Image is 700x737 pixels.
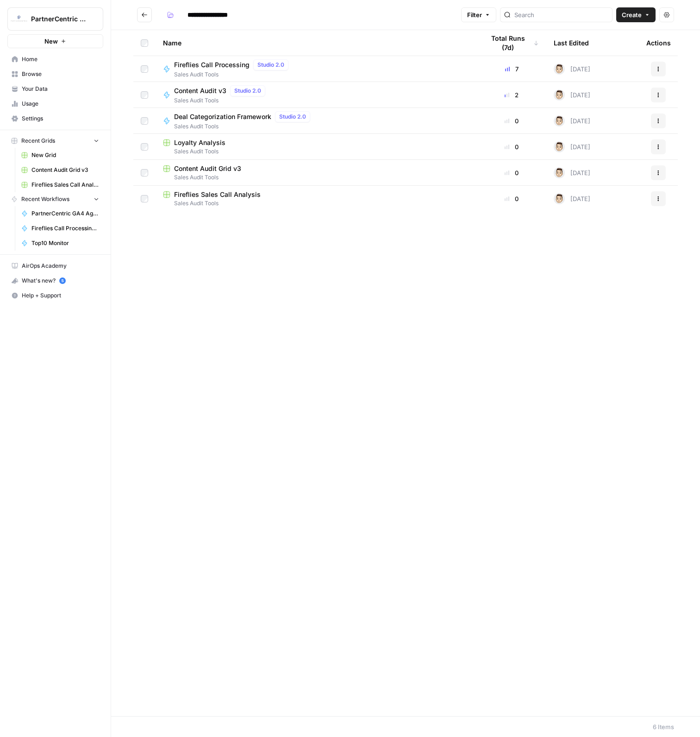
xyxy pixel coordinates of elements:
[484,168,539,177] div: 0
[174,122,314,131] span: Sales Audit Tools
[554,63,565,75] img: j22vlec3s5as1jy706j54i2l8ae1
[7,258,103,273] a: AirOps Academy
[174,112,271,121] span: Deal Categorization Framework
[554,141,590,152] div: [DATE]
[484,116,539,126] div: 0
[7,134,103,148] button: Recent Grids
[174,190,261,199] span: Fireflies Sales Call Analysis
[554,193,565,204] img: j22vlec3s5as1jy706j54i2l8ae1
[554,89,565,101] img: j22vlec3s5as1jy706j54i2l8ae1
[22,114,99,123] span: Settings
[31,151,99,159] span: New Grid
[17,148,103,163] a: New Grid
[8,274,103,288] div: What's new?
[22,70,99,78] span: Browse
[7,67,103,82] a: Browse
[622,10,642,19] span: Create
[163,199,469,208] span: Sales Audit Tools
[616,7,656,22] button: Create
[174,96,269,105] span: Sales Audit Tools
[7,96,103,111] a: Usage
[163,190,469,208] a: Fireflies Sales Call AnalysisSales Audit Tools
[7,288,103,303] button: Help + Support
[279,113,306,121] span: Studio 2.0
[554,167,565,178] img: j22vlec3s5as1jy706j54i2l8ae1
[554,115,590,126] div: [DATE]
[22,100,99,108] span: Usage
[163,147,469,156] span: Sales Audit Tools
[17,206,103,221] a: PartnerCentric GA4 Agent
[17,221,103,236] a: Fireflies Call Processing for CS
[44,37,58,46] span: New
[174,60,250,69] span: Fireflies Call Processing
[554,63,590,75] div: [DATE]
[163,173,469,182] span: Sales Audit Tools
[484,142,539,151] div: 0
[467,10,482,19] span: Filter
[554,89,590,101] div: [DATE]
[163,138,469,156] a: Loyalty AnalysisSales Audit Tools
[22,55,99,63] span: Home
[174,138,225,147] span: Loyalty Analysis
[31,209,99,218] span: PartnerCentric GA4 Agent
[17,177,103,192] a: Fireflies Sales Call Analysis For CS
[554,30,589,56] div: Last Edited
[22,291,99,300] span: Help + Support
[163,111,469,131] a: Deal Categorization FrameworkStudio 2.0Sales Audit Tools
[554,167,590,178] div: [DATE]
[22,85,99,93] span: Your Data
[31,224,99,233] span: Fireflies Call Processing for CS
[514,10,608,19] input: Search
[646,30,671,56] div: Actions
[17,236,103,251] a: Top10 Monitor
[163,30,469,56] div: Name
[7,192,103,206] button: Recent Workflows
[7,7,103,31] button: Workspace: PartnerCentric Sales Tools
[484,64,539,74] div: 7
[163,85,469,105] a: Content Audit v3Studio 2.0Sales Audit Tools
[137,7,152,22] button: Go back
[21,137,55,145] span: Recent Grids
[484,30,539,56] div: Total Runs (7d)
[7,34,103,48] button: New
[17,163,103,177] a: Content Audit Grid v3
[484,90,539,100] div: 2
[59,277,66,284] a: 5
[61,278,63,283] text: 5
[174,70,292,79] span: Sales Audit Tools
[21,195,69,203] span: Recent Workflows
[163,59,469,79] a: Fireflies Call ProcessingStudio 2.0Sales Audit Tools
[174,86,226,95] span: Content Audit v3
[7,82,103,96] a: Your Data
[653,722,674,731] div: 6 Items
[484,194,539,203] div: 0
[31,181,99,189] span: Fireflies Sales Call Analysis For CS
[174,164,241,173] span: Content Audit Grid v3
[7,52,103,67] a: Home
[554,141,565,152] img: j22vlec3s5as1jy706j54i2l8ae1
[31,166,99,174] span: Content Audit Grid v3
[554,193,590,204] div: [DATE]
[461,7,496,22] button: Filter
[22,262,99,270] span: AirOps Academy
[7,111,103,126] a: Settings
[31,239,99,247] span: Top10 Monitor
[163,164,469,182] a: Content Audit Grid v3Sales Audit Tools
[31,14,87,24] span: PartnerCentric Sales Tools
[554,115,565,126] img: j22vlec3s5as1jy706j54i2l8ae1
[7,273,103,288] button: What's new? 5
[234,87,261,95] span: Studio 2.0
[11,11,27,27] img: PartnerCentric Sales Tools Logo
[257,61,284,69] span: Studio 2.0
